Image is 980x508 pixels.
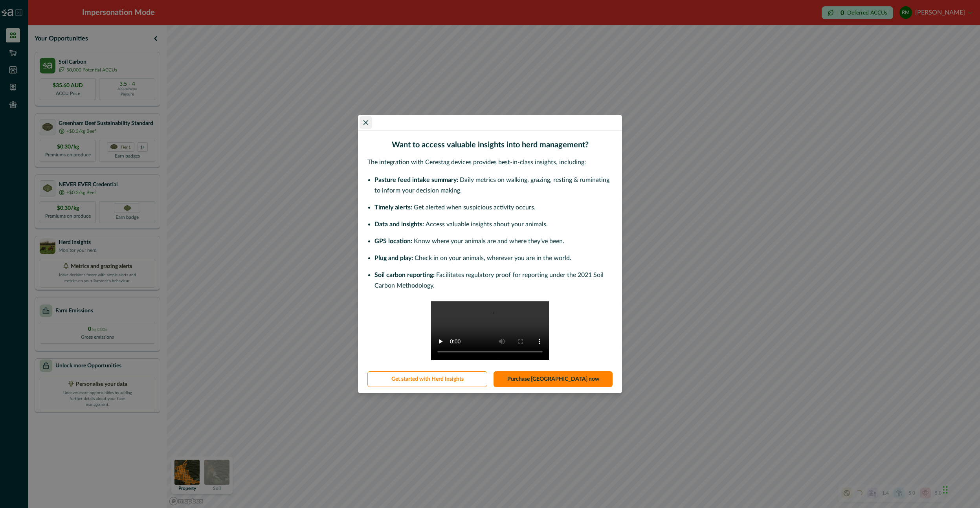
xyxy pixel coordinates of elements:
[367,371,487,387] button: Get started with Herd Insights
[415,255,571,261] span: Check in on your animals, wherever you are in the world.
[414,204,536,211] span: Get alerted when suspicious activity occurs.
[374,238,412,244] span: GPS location:
[494,371,613,387] a: Purchase [GEOGRAPHIC_DATA] now
[374,272,435,278] span: Soil carbon reporting:
[374,272,604,289] span: Facilitates regulatory proof for reporting under the 2021 Soil Carbon Methodology.
[374,221,424,227] span: Data and insights:
[943,478,948,502] div: Drag
[941,470,980,508] iframe: Chat Widget
[374,177,458,183] span: Pasture feed intake summary:
[367,158,613,167] p: The integration with Cerestag devices provides best-in-class insights, including:
[374,204,412,211] span: Timely alerts:
[374,255,413,261] span: Plug and play:
[360,116,372,129] button: Close
[374,177,609,194] span: Daily metrics on walking, grazing, resting & ruminating to inform your decision making.
[414,238,564,244] span: Know where your animals are and where they’ve been.
[367,140,613,150] h2: Want to access valuable insights into herd management?
[426,221,548,227] span: Access valuable insights about your animals.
